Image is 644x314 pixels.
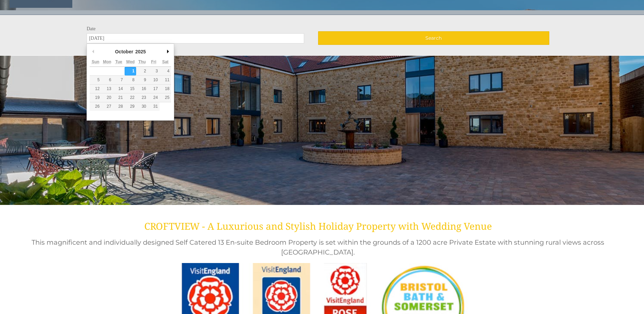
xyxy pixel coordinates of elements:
button: 12 [90,85,101,93]
button: 11 [160,76,171,84]
button: 8 [125,76,136,84]
button: 5 [90,76,101,84]
abbr: Friday [151,59,156,64]
button: 21 [113,93,125,102]
button: 4 [160,67,171,75]
div: 2025 [134,47,147,57]
button: 22 [125,93,136,102]
abbr: Sunday [92,59,99,64]
button: 9 [136,76,148,84]
button: 31 [148,102,160,111]
button: 15 [125,85,136,93]
button: 17 [148,85,160,93]
abbr: Saturday [162,59,169,64]
span: Search [425,35,442,41]
button: Previous Month [90,47,96,57]
button: 23 [136,93,148,102]
button: 7 [113,76,125,84]
button: 2 [136,67,148,75]
button: 20 [101,93,113,102]
button: 19 [90,93,101,102]
button: 6 [101,76,113,84]
button: 14 [113,85,125,93]
button: Search [318,31,549,45]
button: 28 [113,102,125,111]
abbr: Monday [103,59,111,64]
button: 29 [125,102,136,111]
abbr: Wednesday [126,59,135,64]
button: Next Month [164,47,171,57]
h2: This magnificent and individually designed Self Catered 13 En-suite Bedroom Property is set withi... [14,238,622,258]
button: 18 [160,85,171,93]
button: 27 [101,102,113,111]
button: 25 [160,93,171,102]
input: Arrival Date [87,33,304,43]
abbr: Tuesday [115,59,122,64]
label: Date [87,26,304,32]
button: 13 [101,85,113,93]
button: 1 [125,67,136,75]
button: 16 [136,85,148,93]
h1: CROFTVIEW - A Luxurious and Stylish Holiday Property with Wedding Venue [14,220,622,232]
button: 30 [136,102,148,111]
button: 26 [90,102,101,111]
button: 3 [148,67,160,75]
button: 10 [148,76,160,84]
div: October [114,47,134,57]
abbr: Thursday [138,59,146,64]
button: 24 [148,93,160,102]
